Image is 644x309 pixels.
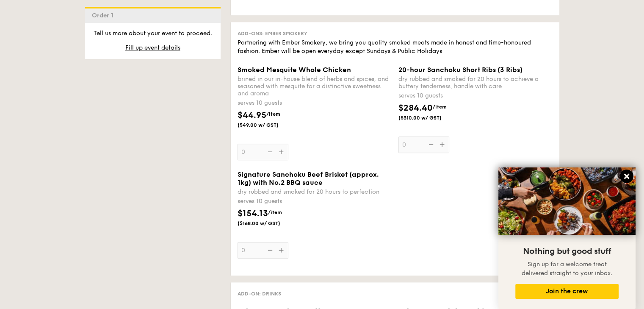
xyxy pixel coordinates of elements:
span: Fill up event details [125,44,180,51]
span: Sign up for a welcome treat delivered straight to your inbox. [522,261,612,277]
span: $44.95 [238,110,266,120]
div: serves 10 guests [238,99,392,107]
div: dry rubbed and smoked for 20 hours to perfection [238,188,392,195]
span: ($49.00 w/ GST) [238,122,295,128]
div: serves 10 guests [238,197,392,206]
div: serves 10 guests [398,92,553,100]
span: /item [266,111,280,117]
span: 20-hour Sanchoku Short Ribs (3 Ribs) [398,66,522,74]
span: ($310.00 w/ GST) [398,114,456,121]
span: Order 1 [92,12,117,19]
span: $154.13 [238,209,268,219]
div: Partnering with Ember Smokery, we bring you quality smoked meats made in honest and time-honoured... [238,39,553,56]
span: Add-on: Drinks [238,291,281,297]
div: brined in our in-house blend of herbs and spices, and seasoned with mesquite for a distinctive sw... [238,75,392,97]
p: Tell us more about your event to proceed. [92,29,214,38]
span: Nothing but good stuff [523,246,611,256]
span: /item [433,104,447,110]
span: ($168.00 w/ GST) [238,220,295,227]
button: Join the crew [515,284,619,299]
span: Signature Sanchoku Beef Brisket (approx. 1kg) with No.2 BBQ sauce [238,170,379,187]
button: Close [620,170,633,183]
div: dry rubbed and smoked for 20 hours to achieve a buttery tenderness, handle with care [398,75,553,90]
span: $284.40 [398,103,433,113]
span: Smoked Mesquite Whole Chicken [238,66,351,74]
span: Add-ons: Ember Smokery [238,31,307,36]
img: DSC07876-Edit02-Large.jpeg [498,167,636,235]
span: /item [268,209,282,215]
